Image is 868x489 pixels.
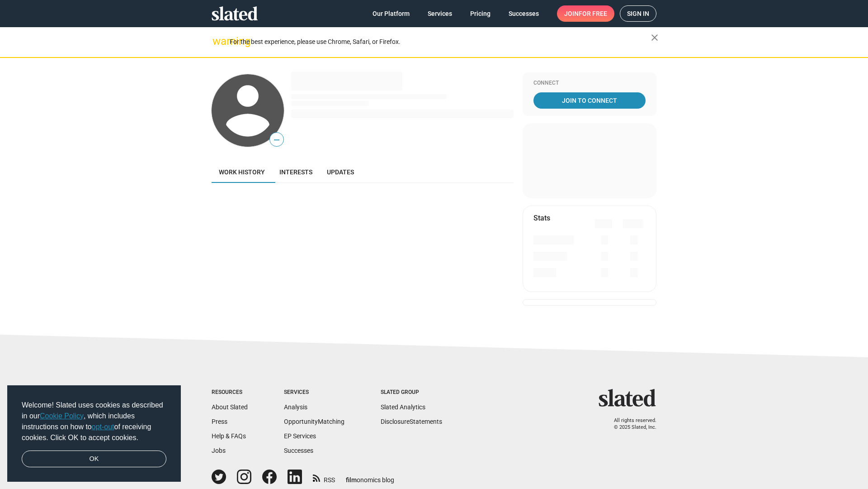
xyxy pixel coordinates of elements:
[284,418,344,425] a: OpportunityMatching
[212,447,226,454] a: Jobs
[284,447,313,454] a: Successes
[92,423,114,431] a: opt-out
[420,5,459,22] a: Services
[212,403,248,411] a: About Slated
[649,32,660,43] mat-icon: close
[463,5,498,22] a: Pricing
[509,5,539,22] span: Successes
[284,432,316,440] a: EP Services
[428,5,452,22] span: Services
[22,400,166,443] span: Welcome! Slated uses cookies as described in our , which includes instructions on how to of recei...
[533,80,646,87] div: Connect
[373,5,410,22] span: Our Platform
[230,36,651,48] div: For the best experience, please use Chrome, Safari, or Firefox.
[627,6,649,21] span: Sign in
[212,418,227,425] a: Press
[579,5,607,22] span: for free
[533,92,646,109] a: Join To Connect
[557,5,614,22] a: Joinfor free
[501,5,546,22] a: Successes
[40,412,84,420] a: Cookie Policy
[279,168,312,176] span: Interests
[535,92,644,109] span: Join To Connect
[212,432,246,440] a: Help & FAQs
[284,403,307,411] a: Analysis
[284,389,344,396] div: Services
[564,5,607,22] span: Join
[381,418,442,425] a: DisclosureStatements
[272,161,320,183] a: Interests
[212,36,223,47] mat-icon: warning
[22,451,166,468] a: dismiss cookie message
[320,161,361,183] a: Updates
[604,417,656,431] p: All rights reserved. © 2025 Slated, Inc.
[365,5,417,22] a: Our Platform
[212,161,272,183] a: Work history
[7,385,181,482] div: cookieconsent
[270,134,283,146] span: —
[346,469,394,484] a: filmonomics blog
[313,470,335,484] a: RSS
[219,168,265,176] span: Work history
[346,476,357,484] span: film
[327,168,354,176] span: Updates
[381,389,442,396] div: Slated Group
[620,5,656,22] a: Sign in
[381,403,425,411] a: Slated Analytics
[212,389,248,396] div: Resources
[533,213,550,223] mat-card-title: Stats
[470,5,491,22] span: Pricing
